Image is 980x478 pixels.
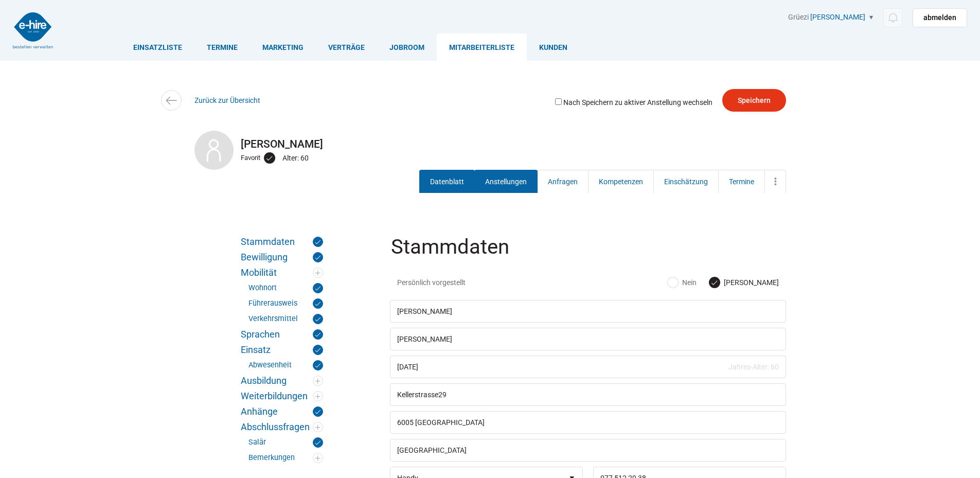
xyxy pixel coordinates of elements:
input: Speichern [722,89,786,112]
a: Datenblatt [419,170,475,193]
label: [PERSON_NAME] [709,277,779,288]
a: Marketing [250,33,316,61]
a: Wohnort [248,283,323,293]
a: Verträge [316,33,377,61]
a: Anfragen [537,170,589,193]
a: Kompetenzen [588,170,654,193]
input: Strasse / CO. Adresse [390,383,786,406]
img: icon-arrow-left.svg [164,93,179,108]
input: Nach Speichern zu aktiver Anstellung wechseln [555,98,562,105]
a: Ausbildung [241,376,323,386]
a: Führerausweis [248,298,323,309]
div: Grüezi [788,13,967,27]
a: Salär [248,437,323,448]
a: Einsatz [241,345,323,355]
label: Nach Speichern zu aktiver Anstellung wechseln [553,97,712,107]
a: Kunden [527,33,580,61]
input: Land [390,439,786,462]
span: Persönlich vorgestellt [397,277,523,288]
a: Abschlussfragen [241,422,323,432]
div: Alter: 60 [282,151,311,165]
a: Bemerkungen [248,453,323,463]
label: Nein [668,277,697,288]
a: Mobilität [241,268,323,278]
a: Mitarbeiterliste [437,33,527,61]
a: [PERSON_NAME] [810,13,865,21]
input: Geburtsdatum [390,356,786,378]
a: Weiterbildungen [241,391,323,401]
a: abmelden [913,8,967,27]
input: Vorname [390,300,786,323]
a: Stammdaten [241,237,323,247]
a: Termine [194,33,250,61]
a: Jobroom [377,33,437,61]
img: logo2.png [13,12,53,48]
input: PLZ/Ort [390,411,786,434]
a: Sprachen [241,329,323,340]
a: Bewilligung [241,252,323,262]
h2: [PERSON_NAME] [194,138,786,150]
a: Anstellungen [474,170,538,193]
a: Zurück zur Übersicht [194,96,260,104]
img: icon-notification.svg [886,11,899,24]
a: Termine [718,170,765,193]
a: Verkehrsmittel [248,314,323,324]
input: Nachname [390,328,786,350]
a: Abwesenheit [248,360,323,370]
legend: Stammdaten [390,237,788,270]
a: Anhänge [241,406,323,417]
a: Einschätzung [653,170,719,193]
a: Einsatzliste [121,33,194,61]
